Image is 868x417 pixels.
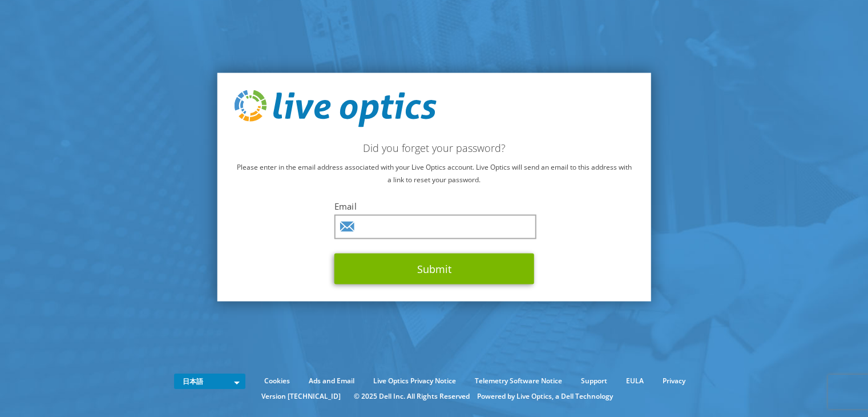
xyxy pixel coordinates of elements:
p: Please enter in the email address associated with your Live Optics account. Live Optics will send... [234,161,634,186]
h2: Did you forget your password? [234,142,634,154]
a: EULA [617,375,652,387]
img: live_optics_svg.svg [234,90,436,127]
a: Live Optics Privacy Notice [365,375,465,387]
a: Telemetry Software Notice [466,375,571,387]
li: Powered by Live Optics, a Dell Technology [477,390,613,403]
a: Cookies [256,375,298,387]
a: Support [572,375,616,387]
label: Email [334,201,534,212]
li: © 2025 Dell Inc. All Rights Reserved [348,390,475,403]
a: Privacy [654,375,694,387]
li: Version [TECHNICAL_ID] [256,390,346,403]
a: Ads and Email [300,375,363,387]
button: Submit [334,254,534,284]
